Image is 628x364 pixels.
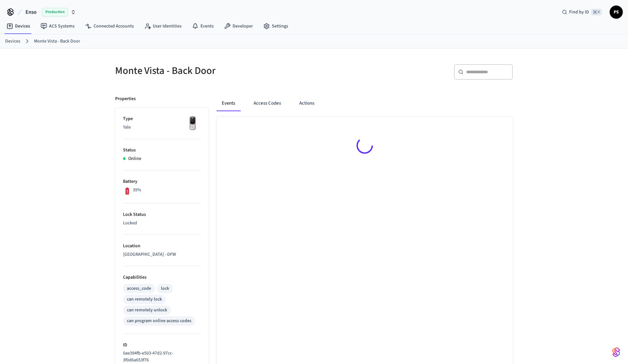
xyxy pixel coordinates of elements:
p: Lock Status [123,211,201,218]
a: Monte Vista - Back Door [34,38,80,45]
p: Locked [123,220,201,227]
p: Capabilities [123,274,201,281]
div: can remotely unlock [127,307,167,314]
div: can remotely lock [127,296,162,303]
p: Battery [123,178,201,185]
div: ant example [217,95,513,111]
a: Events [187,20,219,32]
div: Find by ID⌘ K [557,6,607,18]
p: 39% [133,187,141,194]
div: can program online access codes [127,318,191,324]
a: Devices [5,38,20,45]
a: Developer [219,20,258,32]
button: Actions [294,95,320,111]
a: Settings [258,20,293,32]
h5: Monte Vista - Back Door [115,64,310,78]
button: Events [217,95,240,111]
span: ⌘ K [591,9,602,15]
p: 0ae394fb-e503-47d2-97cc-3f0d6a653f76 [123,350,198,364]
p: Yale [123,124,201,131]
span: Enso [26,8,37,16]
div: access_code [127,285,151,292]
p: [GEOGRAPHIC_DATA] - DFW [123,251,201,258]
button: PS [610,6,623,19]
div: lock [161,285,169,292]
button: Access Codes [248,95,286,111]
a: User Identities [139,20,187,32]
span: Production [42,8,68,16]
p: Status [123,147,201,154]
a: Connected Accounts [80,20,139,32]
span: Find by ID [569,9,589,15]
img: Yale Assure Touchscreen Wifi Smart Lock, Satin Nickel, Front [184,115,201,132]
p: Online [128,155,141,162]
a: Devices [1,20,35,32]
p: Properties [115,95,136,102]
a: ACS Systems [35,20,80,32]
span: PS [610,6,622,18]
p: Location [123,243,201,250]
p: ID [123,342,201,349]
img: SeamLogoGradient.69752ec5.svg [612,347,620,357]
p: Type [123,115,201,122]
